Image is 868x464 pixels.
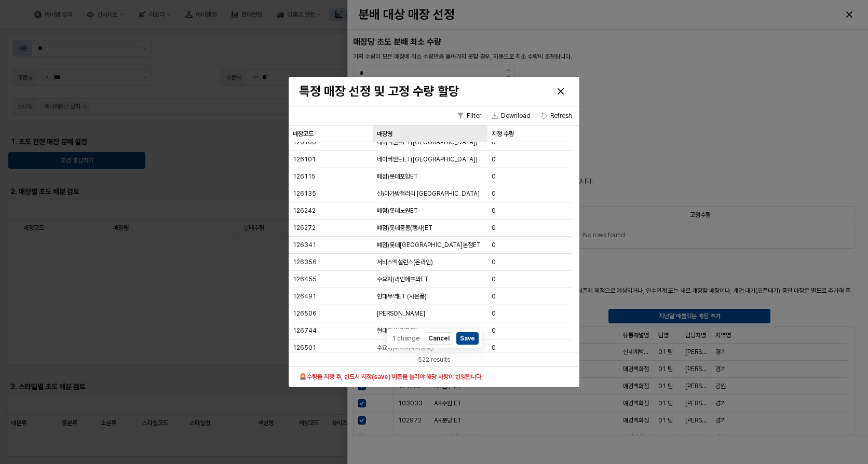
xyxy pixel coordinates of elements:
[293,155,316,163] span: 126101
[453,110,485,122] button: Filter
[289,351,579,366] div: Table toolbar
[377,189,480,198] span: 신)아가방갤러리 [GEOGRAPHIC_DATA]
[456,332,479,344] button: Save
[377,224,432,232] span: 폐점)롯데중동(행사)ET
[537,110,576,122] button: Refresh
[552,83,569,100] button: Close
[377,241,481,249] span: 폐점)롯데[GEOGRAPHIC_DATA]본점ET
[492,138,496,146] span: 0
[492,344,496,352] span: 0
[293,275,317,283] span: 126455
[425,332,453,344] button: Cancel
[299,372,569,381] p: 🚨
[377,172,418,181] span: 폐점)롯데포항ET
[293,326,317,335] span: 126744
[293,224,316,232] span: 126272
[299,84,499,98] h3: 특정 매장 선정 및 고정 수량 할당
[293,172,316,181] span: 126115
[492,258,496,266] span: 0
[293,309,317,318] span: 126506
[492,155,496,163] span: 0
[492,309,496,318] span: 0
[377,207,418,215] span: 폐점)롯데노원ET
[377,292,427,301] span: 현대무역ET (사은품)
[293,129,314,138] span: 매장코드
[293,138,316,146] span: 126100
[492,172,496,181] span: 0
[492,129,514,138] span: 지정 수량
[418,354,450,364] div: 522 results
[492,189,496,198] span: 0
[492,275,496,283] span: 0
[377,309,425,318] span: [PERSON_NAME]
[377,155,478,163] span: 네이버밴드ET([GEOGRAPHIC_DATA])
[293,189,316,198] span: 126135
[390,333,422,343] span: 1 change
[307,373,481,380] strong: 수량을 지정 후, 반드시 저장(save) 버튼을 눌러야 해당 사항이 반영됩니다
[492,224,496,232] span: 0
[377,326,417,335] span: 현대울산(리우드)
[377,138,478,146] span: 네이버밴드ET([GEOGRAPHIC_DATA])
[492,292,496,301] span: 0
[492,326,496,335] span: 0
[293,207,316,215] span: 126242
[377,258,433,266] span: 서비스엑설런스(온라인)
[492,241,496,249] span: 0
[487,110,535,122] button: Download
[293,258,317,266] span: 126356
[377,275,428,283] span: 수요자)라인에뜨와ET
[293,241,316,249] span: 126341
[377,344,433,352] span: 수요자(에이치제이통상)
[293,344,316,352] span: 126501
[492,207,496,215] span: 0
[293,292,316,301] span: 126491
